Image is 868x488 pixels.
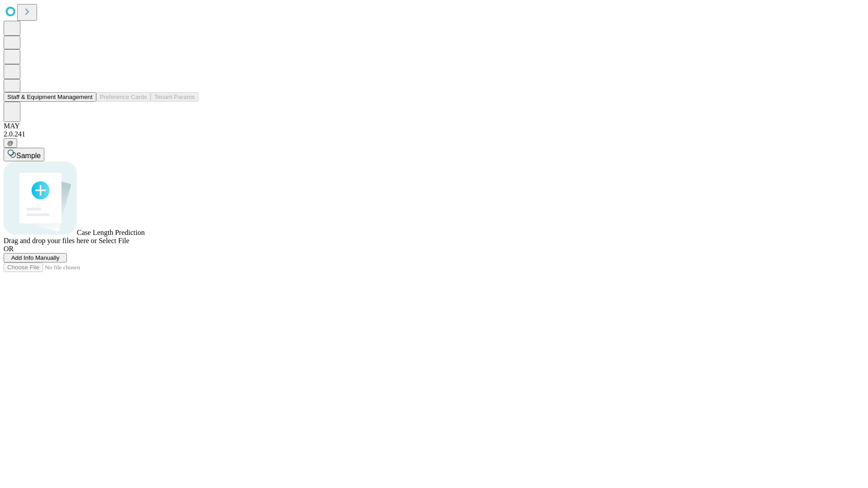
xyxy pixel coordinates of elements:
button: Sample [4,148,44,161]
span: Drag and drop your files here or [4,237,97,244]
span: OR [4,245,14,253]
div: 2.0.241 [4,130,864,138]
span: Sample [16,152,41,160]
button: Preference Cards [96,92,151,102]
span: Select File [99,237,129,244]
span: @ [7,140,14,146]
button: @ [4,138,17,148]
button: Staff & Equipment Management [4,92,96,102]
div: MAY [4,122,864,130]
span: Case Length Prediction [77,229,145,236]
span: Add Info Manually [11,254,60,261]
button: Add Info Manually [4,253,67,263]
button: Tenant Params [151,92,198,102]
